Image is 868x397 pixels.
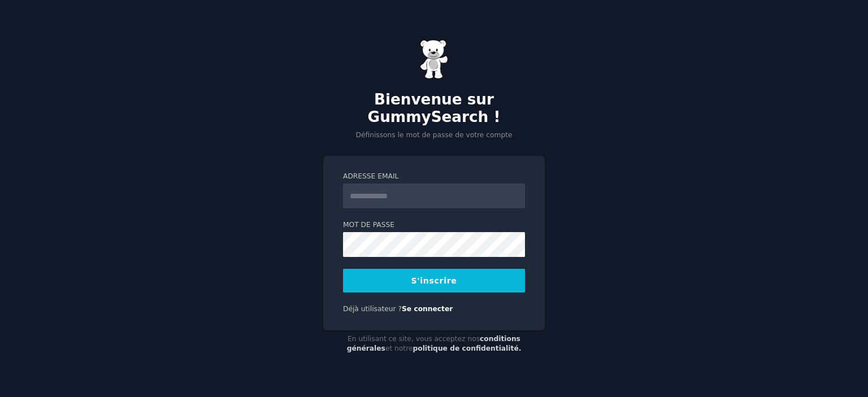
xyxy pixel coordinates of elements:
[343,305,402,313] font: Déjà utilisateur ?
[343,269,525,293] button: S'inscrire
[385,344,413,352] font: et notre
[348,335,480,343] font: En utilisant ce site, vous acceptez nos
[411,276,457,285] font: S'inscrire
[368,91,501,126] font: Bienvenue sur GummySearch !
[413,344,521,352] a: politique de confidentialité.
[420,40,448,79] img: Ours en gélatine
[402,305,453,313] a: Se connecter
[343,172,398,180] font: Adresse email
[355,131,512,139] font: Définissons le mot de passe de votre compte
[343,221,394,229] font: Mot de passe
